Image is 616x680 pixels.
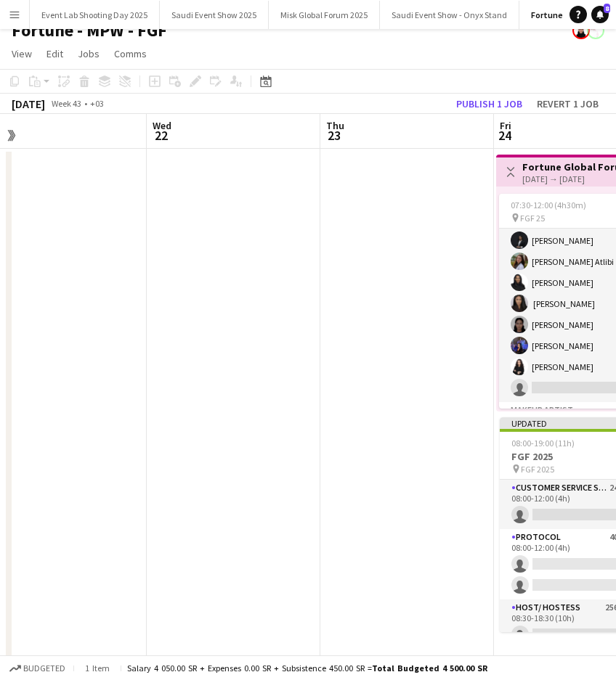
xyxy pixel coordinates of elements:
[521,464,554,475] span: FGF 2025
[150,127,171,144] span: 22
[72,44,105,63] a: Jobs
[90,98,104,109] div: +03
[511,438,575,448] span: 08:00-19:00 (11h)
[23,663,65,673] span: Budgeted
[12,20,167,41] h1: Fortune - MPW - FGF
[46,47,63,60] span: Edit
[500,119,511,132] span: Fri
[48,98,84,109] span: Week 43
[511,200,586,210] span: 07:30-12:00 (4h30m)
[6,44,38,63] a: View
[326,119,344,132] span: Thu
[498,127,511,144] span: 24
[12,97,45,111] div: [DATE]
[41,44,69,63] a: Edit
[531,94,604,113] button: Revert 1 job
[80,663,115,673] span: 1 item
[520,213,545,224] span: FGF 25
[380,1,519,29] button: Saudi Event Show - Onyx Stand
[587,22,604,39] app-user-avatar: Yousef Alotaibi
[324,127,344,144] span: 23
[78,47,100,60] span: Jobs
[30,1,160,29] button: Event Lab Shooting Day 2025
[12,47,32,60] span: View
[108,44,153,63] a: Comms
[269,1,380,29] button: Misk Global Forum 2025
[572,22,590,39] app-user-avatar: Reem Al Shorafa
[114,47,147,60] span: Comms
[127,663,487,673] div: Salary 4 050.00 SR + Expenses 0.00 SR + Subsistence 450.00 SR =
[604,4,610,13] span: 8
[7,660,68,676] button: Budgeted
[160,1,269,29] button: Saudi Event Show 2025
[450,94,528,113] button: Publish 1 job
[372,663,487,673] span: Total Budgeted 4 500.00 SR
[153,119,171,132] span: Wed
[591,6,609,23] a: 8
